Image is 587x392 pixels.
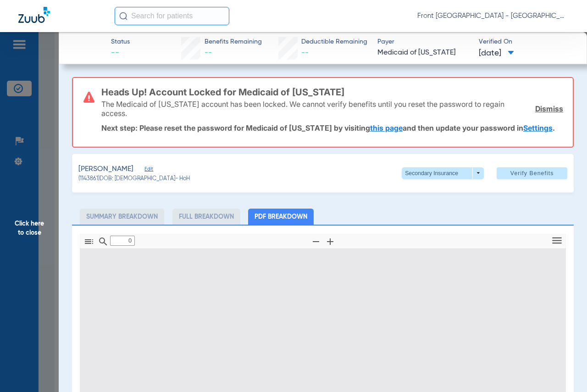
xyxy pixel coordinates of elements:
li: Full Breakdown [172,209,240,225]
span: Edit [144,166,153,175]
span: Benefits Remaining [205,37,262,47]
button: Tools [549,235,565,248]
span: Status [111,37,130,47]
li: Summary Breakdown [80,209,164,225]
p: Next step: Please reset the password for Medicaid of [US_STATE] by visiting and then update your ... [101,123,563,133]
pdf-shy-button: Zoom In [323,242,337,248]
span: [PERSON_NAME] [78,164,133,175]
img: Search Icon [119,12,127,20]
pdf-shy-button: Zoom Out [309,242,323,248]
button: Verify Benefits [497,167,567,179]
img: Zuub Logo [18,7,50,23]
pdf-shy-button: Find in Document [96,242,110,248]
span: (1143861) DOB: [DEMOGRAPHIC_DATA] - HoH [78,175,190,183]
span: Front [GEOGRAPHIC_DATA] - [GEOGRAPHIC_DATA] | My Community Dental Centers [417,11,569,21]
p: The Medicaid of [US_STATE] account has been locked. We cannot verify benefits until you reset the... [101,99,529,118]
button: Zoom Out [308,235,324,248]
span: -- [205,49,212,56]
a: this page [370,123,403,133]
span: [DATE] [479,48,514,59]
iframe: Chat Widget [541,348,587,392]
button: Secondary Insurance [402,167,484,179]
span: Deductible Remaining [301,37,367,47]
img: error-icon [83,92,94,103]
li: PDF Breakdown [248,209,314,225]
a: Settings [523,123,553,133]
span: Verified On [479,37,572,47]
button: Zoom In [322,235,338,248]
span: Payer [377,37,471,47]
pdf-shy-button: Toggle Sidebar [82,242,96,248]
span: -- [111,47,130,59]
h3: Heads Up! Account Locked for Medicaid of [US_STATE] [101,88,563,97]
span: -- [301,49,309,56]
a: Dismiss [535,104,563,113]
input: Search for patients [115,7,229,25]
span: Verify Benefits [510,170,554,177]
span: Medicaid of [US_STATE] [377,47,471,59]
svg: Tools [551,234,563,247]
input: Page [110,236,135,246]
